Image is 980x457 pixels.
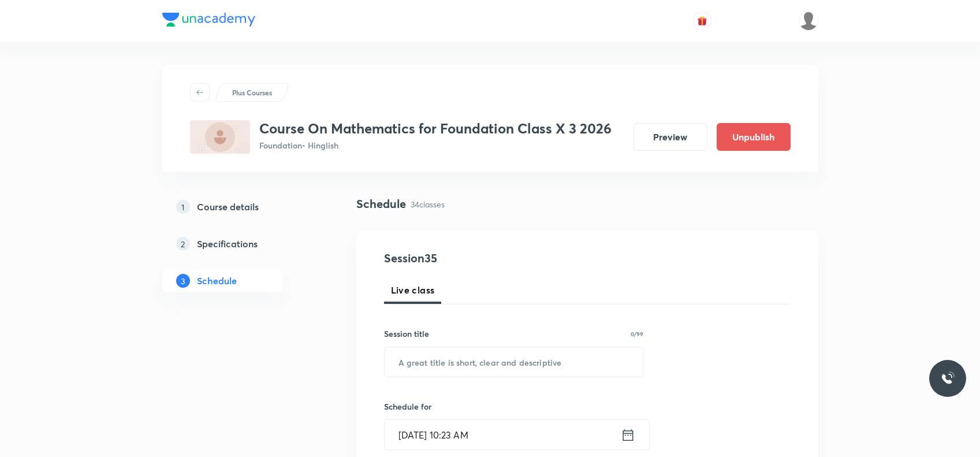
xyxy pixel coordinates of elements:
[693,12,711,30] button: avatar
[176,200,190,214] p: 1
[717,123,791,151] button: Unpublish
[197,274,237,288] h5: Schedule
[162,195,319,218] a: 1Course details
[631,331,643,337] p: 0/99
[232,87,272,98] p: Plus Courses
[385,347,643,377] input: A great title is short, clear and descriptive
[697,16,707,26] img: avatar
[259,139,612,151] p: Foundation • Hinglish
[941,371,955,385] img: ttu
[162,13,255,29] a: Company Logo
[162,232,319,255] a: 2Specifications
[190,120,250,154] img: 80CB2856-F2C6-4970-9453-0E0F91DEA948_plus.png
[356,195,406,213] h4: Schedule
[384,250,595,267] h4: Session 35
[411,198,445,210] p: 34 classes
[634,123,707,151] button: Preview
[259,120,612,137] h3: Course On Mathematics for Foundation Class X 3 2026
[391,283,435,297] span: Live class
[197,237,258,251] h5: Specifications
[197,200,259,214] h5: Course details
[799,11,818,31] img: Dipti
[384,400,644,413] h6: Schedule for
[176,237,190,251] p: 2
[176,274,190,288] p: 3
[162,13,255,27] img: Company Logo
[384,328,429,340] h6: Session title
